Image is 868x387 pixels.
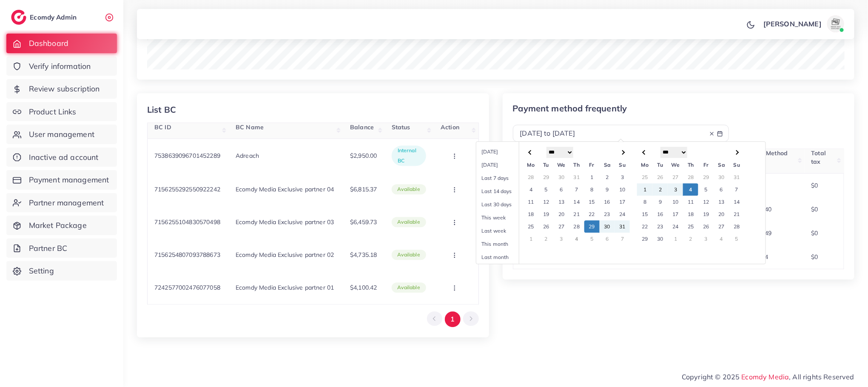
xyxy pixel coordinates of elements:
td: 29 [698,171,714,183]
td: 5 [584,233,600,245]
h2: Ecomdy Admin [30,13,79,21]
th: Tu [652,159,668,171]
a: Market Package [6,216,117,235]
td: 8 [637,196,652,208]
th: Sa [600,159,615,171]
td: 26 [652,171,668,183]
td: 20 [554,208,569,220]
td: 28 [683,171,698,183]
p: Ecomdy Media Exclusive partner 03 [236,217,334,227]
p: 7156255104830570498 [154,217,220,227]
td: 15 [584,196,600,208]
td: 6 [714,183,729,196]
td: 24 [668,220,683,233]
a: Dashboard [6,34,117,53]
li: This week [476,211,536,224]
th: Sa [714,159,729,171]
p: Payment method frequently [513,103,729,114]
td: 1 [584,171,600,183]
td: 17 [615,196,630,208]
td: 31 [569,171,584,183]
a: Payment management [6,170,117,190]
td: 29 [637,233,652,245]
p: Internal BC [398,145,420,166]
p: Ecomdy Media Exclusive partner 04 [236,184,334,194]
td: 27 [554,220,569,233]
td: 23 [600,208,615,220]
td: 16 [652,208,668,220]
td: 22 [637,220,652,233]
td: 17 [668,208,683,220]
td: 23 [652,220,668,233]
td: 2 [683,233,698,245]
li: Last 14 days [476,185,536,198]
p: 7538639096701452289 [154,151,220,161]
span: Dashboard [29,38,68,49]
p: [PERSON_NAME] [763,19,822,29]
td: 26 [538,220,554,233]
td: 26 [698,220,714,233]
span: Payment management [29,174,109,185]
img: avatar [827,15,844,32]
span: Copyright © 2025 [682,372,854,382]
td: 7 [569,183,584,196]
td: 3 [668,183,683,196]
td: 27 [668,171,683,183]
a: User management [6,125,117,144]
th: Mo [637,159,652,171]
div: List BC [147,103,176,116]
td: 29 [538,171,554,183]
span: Action [441,123,459,131]
td: 28 [523,171,538,183]
p: $4,735.18 [350,250,377,260]
td: 12 [698,196,714,208]
td: 5 [538,183,554,196]
th: Su [615,159,630,171]
td: 22 [584,208,600,220]
p: 7242577002476077058 [154,282,220,293]
span: Partner management [29,197,104,208]
td: 3 [615,171,630,183]
td: 21 [569,208,584,220]
td: 11 [683,196,698,208]
span: Total tax [811,149,826,165]
li: This month [476,237,536,250]
a: Partner BC [6,239,117,258]
a: Verify information [6,57,117,76]
a: Setting [6,261,117,281]
span: Market Package [29,220,87,231]
td: 30 [554,171,569,183]
td: 9 [652,196,668,208]
p: $0 [811,252,818,262]
td: 18 [523,208,538,220]
span: BC Name [236,123,264,131]
td: 2 [652,183,668,196]
td: 1 [668,233,683,245]
ul: Pagination [427,311,479,327]
td: 31 [615,220,630,233]
th: Th [683,159,698,171]
span: , All rights Reserved [789,372,854,382]
p: Ecomdy Media Exclusive partner 01 [236,282,334,293]
td: 30 [600,220,615,233]
th: Su [729,159,744,171]
span: BC ID [154,123,171,131]
td: 29 [584,220,600,233]
p: Adreach [236,151,259,161]
li: Last 7 days [476,171,536,185]
td: 25 [683,220,698,233]
td: 2 [538,233,554,245]
li: Last week [476,224,536,237]
td: 5 [729,233,744,245]
a: Product Links [6,102,117,122]
th: Mo [523,159,538,171]
th: We [668,159,683,171]
td: 3 [698,233,714,245]
span: [DATE] to [DATE] [520,129,575,137]
td: 4 [714,233,729,245]
td: 1 [637,183,652,196]
td: 19 [698,208,714,220]
li: Last 30 days [476,198,536,211]
td: 13 [714,196,729,208]
td: 19 [538,208,554,220]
